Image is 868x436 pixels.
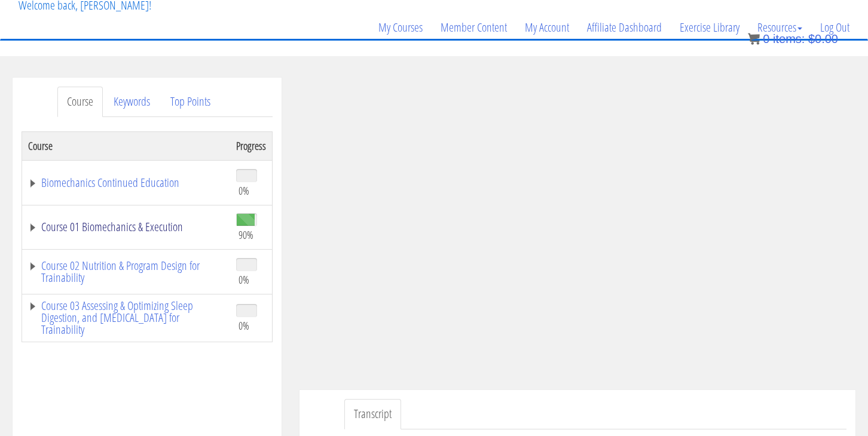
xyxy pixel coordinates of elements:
a: Transcript [344,399,401,429]
a: Course 01 Biomechanics & Execution [28,221,224,233]
span: 90% [239,228,253,241]
img: icon11.png [748,33,760,45]
span: $ [808,32,815,45]
span: items: [773,32,805,45]
a: Top Points [161,87,220,117]
a: Course [57,87,103,117]
span: 0% [239,273,249,286]
span: 0 [763,32,769,45]
bdi: 0.00 [808,32,838,45]
a: Course 03 Assessing & Optimizing Sleep Digestion, and [MEDICAL_DATA] for Trainability [28,300,224,336]
span: 0% [239,184,249,197]
th: Progress [230,131,273,160]
span: 0% [239,319,249,332]
a: Biomechanics Continued Education [28,177,224,189]
a: Keywords [104,87,160,117]
th: Course [22,131,231,160]
a: 0 items: $0.00 [748,32,838,45]
a: Course 02 Nutrition & Program Design for Trainability [28,260,224,284]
